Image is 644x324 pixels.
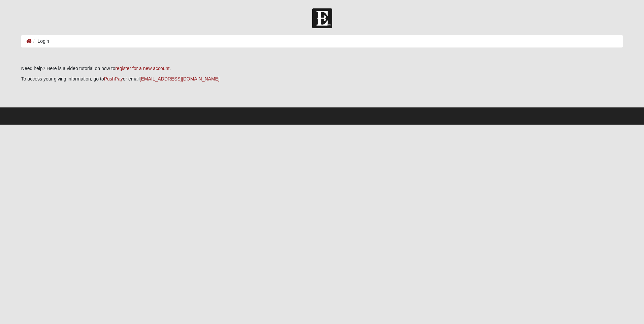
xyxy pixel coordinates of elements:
a: [EMAIL_ADDRESS][DOMAIN_NAME] [140,76,220,82]
li: Login [32,38,49,45]
a: register for a new account [115,66,169,71]
img: Church of Eleven22 Logo [312,8,332,28]
p: Need help? Here is a video tutorial on how to . [21,65,623,72]
a: PushPay [104,76,123,82]
p: To access your giving information, go to or email [21,75,623,83]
